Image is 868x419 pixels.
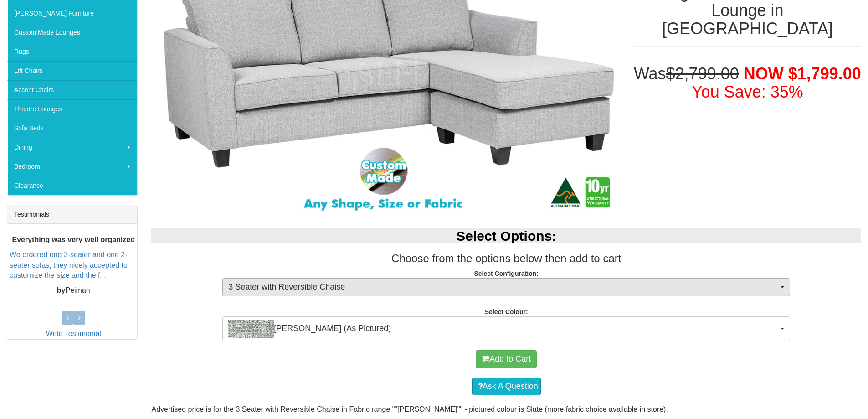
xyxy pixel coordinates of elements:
a: Bedroom [7,157,137,176]
font: You Save: 35% [692,83,803,101]
span: [PERSON_NAME] (As Pictured) [228,320,778,338]
a: Dining [7,138,137,157]
strong: Select Configuration: [474,270,539,277]
a: Accent Chairs [7,80,137,99]
a: Theatre Lounges [7,99,137,119]
a: Write Testimonial [46,330,101,337]
a: [PERSON_NAME] Furniture [7,4,137,23]
p: Peiman [10,285,137,296]
h3: Choose from the options below then add to cart [151,253,861,264]
a: Clearance [7,176,137,195]
a: Ask A Question [472,378,541,396]
b: Everything was very well organized [12,236,135,243]
h1: Was [634,65,861,101]
a: Rugs [7,42,137,61]
a: Sofa Beds [7,119,137,138]
img: Mason Slate (As Pictured) [228,320,274,338]
div: Testimonials [7,205,137,224]
span: 3 Seater with Reversible Chaise [228,281,778,293]
a: We ordered one 3-seater and one 2-seater sofas, they nicely accepted to customize the size and th... [10,251,128,279]
del: $2,799.00 [666,64,739,83]
b: by [57,286,66,294]
button: Mason Slate (As Pictured)[PERSON_NAME] (As Pictured) [222,316,790,341]
a: Lift Chairs [7,61,137,80]
button: 3 Seater with Reversible Chaise [222,278,790,296]
button: Add to Cart [476,350,537,368]
span: NOW $1,799.00 [744,64,861,83]
a: Custom Made Lounges [7,23,137,42]
b: Select Options: [456,228,556,243]
strong: Select Colour: [485,308,528,316]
